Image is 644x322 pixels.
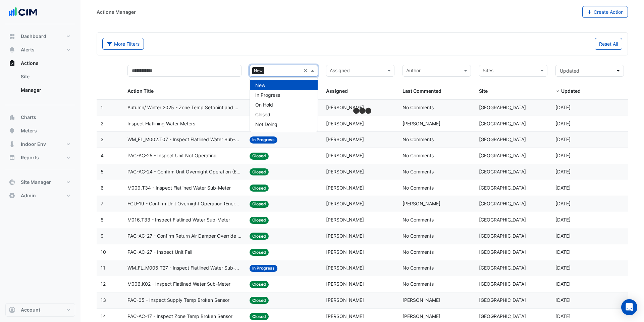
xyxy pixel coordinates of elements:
[5,303,75,317] button: Account
[479,265,526,271] span: [GEOGRAPHIC_DATA]
[326,153,364,158] span: [PERSON_NAME]
[402,169,434,174] span: No Comments
[561,88,581,94] span: Updated
[402,121,440,126] span: [PERSON_NAME]
[21,141,46,148] span: Indoor Env
[555,217,571,223] span: 2025-07-03T14:10:46.473
[5,151,75,164] button: Reports
[127,248,192,256] span: PAC-AC-27 - Inspect Unit Fail
[250,201,269,208] span: Closed
[250,265,277,272] span: In Progress
[255,121,277,127] span: Not Doing
[5,137,75,151] button: Indoor Env
[326,121,364,126] span: [PERSON_NAME]
[101,265,105,271] span: 11
[479,217,526,223] span: [GEOGRAPHIC_DATA]
[9,192,15,199] app-icon: Admin
[326,249,364,255] span: [PERSON_NAME]
[21,33,46,40] span: Dashboard
[101,217,104,223] span: 8
[326,201,364,206] span: [PERSON_NAME]
[127,264,242,272] span: WM_FL_M005.T27 - Inspect Flatlined Water Sub-Meter
[326,105,364,110] span: [PERSON_NAME]
[479,121,526,126] span: [GEOGRAPHIC_DATA]
[101,233,104,239] span: 9
[402,201,440,206] span: [PERSON_NAME]
[5,111,75,124] button: Charts
[402,249,434,255] span: No Comments
[621,299,637,315] div: Open Intercom Messenger
[101,136,104,142] span: 3
[326,265,364,271] span: [PERSON_NAME]
[101,313,106,319] span: 14
[9,179,15,186] app-icon: Site Manager
[326,185,364,191] span: [PERSON_NAME]
[255,92,280,98] span: In Progress
[304,67,309,75] span: Clear
[326,297,364,303] span: [PERSON_NAME]
[479,153,526,158] span: [GEOGRAPHIC_DATA]
[479,201,526,206] span: [GEOGRAPHIC_DATA]
[101,169,104,174] span: 5
[326,88,348,94] span: Assigned
[9,33,15,40] app-icon: Dashboard
[252,67,264,75] span: New
[479,169,526,174] span: [GEOGRAPHIC_DATA]
[21,154,39,161] span: Reports
[250,168,269,175] span: Closed
[555,185,571,191] span: 2025-07-03T14:12:29.782
[127,120,195,128] span: Inspect Flatlining Water Meters
[250,313,269,320] span: Closed
[555,169,571,174] span: 2025-07-03T14:12:56.189
[479,88,488,94] span: Site
[250,136,277,144] span: In Progress
[101,249,106,255] span: 10
[326,136,364,142] span: [PERSON_NAME]
[5,30,75,43] button: Dashboard
[127,88,154,94] span: Action Title
[402,105,434,110] span: No Comments
[402,88,441,94] span: Last Commented
[127,296,229,304] span: PAC-05 - Inspect Supply Temp Broken Sensor
[21,192,36,199] span: Admin
[479,249,526,255] span: [GEOGRAPHIC_DATA]
[479,297,526,303] span: [GEOGRAPHIC_DATA]
[21,46,35,53] span: Alerts
[255,112,270,117] span: Closed
[5,189,75,202] button: Admin
[250,281,269,288] span: Closed
[127,152,217,160] span: PAC-AC-25 - Inspect Unit Not Operating
[555,297,571,303] span: 2025-04-01T07:55:06.198
[127,216,230,224] span: M016.T33 - Inspect Flatlined Water Sub-Meter
[555,233,571,239] span: 2025-07-03T14:10:19.423
[479,281,526,287] span: [GEOGRAPHIC_DATA]
[101,153,104,158] span: 4
[402,136,434,142] span: No Comments
[127,168,242,176] span: PAC-AC-24 - Confirm Unit Overnight Operation (Energy Waste)
[555,201,571,206] span: 2025-07-03T14:11:15.752
[97,8,136,15] div: Actions Manager
[21,114,36,121] span: Charts
[326,233,364,239] span: [PERSON_NAME]
[555,249,571,255] span: 2025-07-03T14:10:01.217
[595,38,622,50] button: Reset All
[5,43,75,56] button: Alerts
[5,124,75,137] button: Meters
[9,114,15,121] app-icon: Charts
[250,297,269,304] span: Closed
[127,184,231,192] span: M009.T34 - Inspect Flatlined Water Sub-Meter
[15,83,75,97] a: Manager
[250,77,318,132] ng-dropdown-panel: Options list
[9,141,15,148] app-icon: Indoor Env
[21,60,39,67] span: Actions
[127,136,242,144] span: WM_FL_M002.T07 - Inspect Flatlined Water Sub-Meter
[9,154,15,161] app-icon: Reports
[582,6,628,18] button: Create Action
[402,185,434,191] span: No Comments
[402,265,434,271] span: No Comments
[402,297,440,303] span: [PERSON_NAME]
[326,313,364,319] span: [PERSON_NAME]
[9,46,15,53] app-icon: Alerts
[402,313,440,319] span: [PERSON_NAME]
[127,313,232,320] span: PAC-AC-17 - Inspect Zone Temp Broken Sensor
